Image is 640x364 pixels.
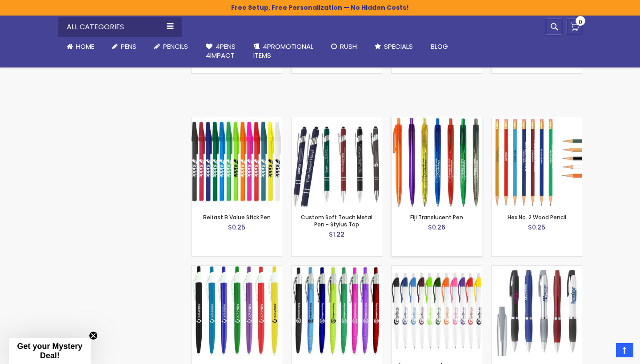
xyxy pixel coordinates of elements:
[431,42,448,51] span: Blog
[528,223,545,232] span: $0.25
[292,266,382,356] img: Preston Translucent Pen
[244,37,322,66] a: 4PROMOTIONALITEMS
[322,37,366,56] a: Rush
[192,117,282,207] img: Belfast B Value Stick Pen
[392,117,482,124] a: Fiji Translucent Pen
[492,117,582,207] img: Hex No. 2 Wood Pencil
[329,230,344,239] span: $1.22
[292,117,382,207] img: Custom Soft Touch Metal Pen - Stylus Top
[422,37,457,56] a: Blog
[9,338,91,364] div: Get your Mystery Deal!Close teaser
[492,265,582,273] a: Souvenir® Lyric Pen
[301,214,372,228] a: Custom Soft Touch Metal Pen - Stylus Top
[579,18,582,26] span: 0
[292,265,382,273] a: Preston Translucent Pen
[192,265,282,273] a: Preston B Click Pen
[163,42,188,51] span: Pencils
[145,37,197,56] a: Pencils
[366,37,422,56] a: Specials
[121,42,136,51] span: Pens
[292,117,382,124] a: Custom Soft Touch Metal Pen - Stylus Top
[192,266,282,356] img: Preston B Click Pen
[58,17,182,37] div: All Categories
[340,42,357,51] span: Rush
[428,223,445,232] span: $0.26
[392,266,482,356] img: Preston W Click Pen
[508,214,566,221] a: Hex No. 2 Wood Pencil
[17,342,82,360] span: Get your Mystery Deal!
[384,42,413,51] span: Specials
[228,223,245,232] span: $0.25
[392,117,482,207] img: Fiji Translucent Pen
[89,331,98,340] button: Close teaser
[253,42,313,60] span: 4PROMOTIONAL ITEMS
[616,343,633,357] a: Top
[76,42,94,51] span: Home
[492,117,582,124] a: Hex No. 2 Wood Pencil
[567,19,582,34] a: 0
[103,37,145,56] a: Pens
[206,42,236,60] span: 4Pens 4impact
[192,117,282,124] a: Belfast B Value Stick Pen
[203,214,271,221] a: Belfast B Value Stick Pen
[492,266,582,356] img: Souvenir® Lyric Pen
[410,214,463,221] a: Fiji Translucent Pen
[392,265,482,273] a: Preston W Click Pen
[197,37,244,66] a: 4Pens4impact
[58,37,103,56] a: Home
